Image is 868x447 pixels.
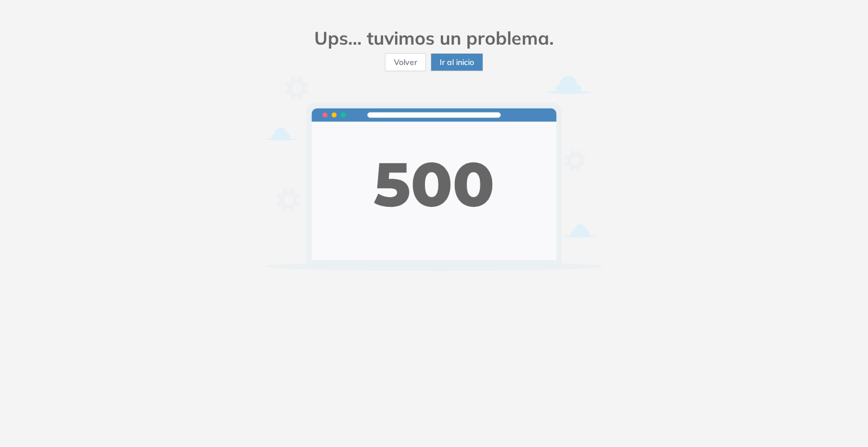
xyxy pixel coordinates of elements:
[264,27,604,49] h2: Ups... tuvimos un problema.
[431,53,483,71] button: Ir al inicio
[264,76,604,271] img: error
[394,56,417,68] span: Volver
[385,53,426,71] button: Volver
[440,56,474,68] span: Ir al inicio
